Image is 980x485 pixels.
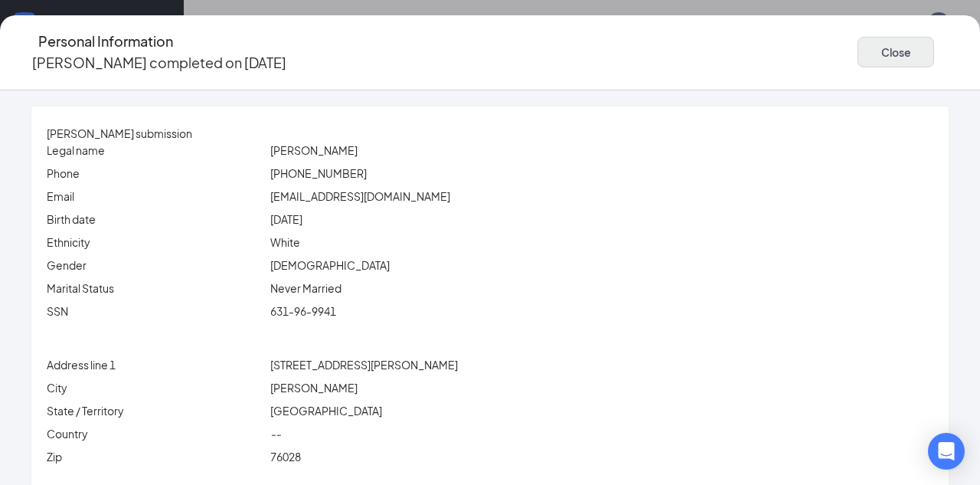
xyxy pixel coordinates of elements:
[270,358,458,372] span: [STREET_ADDRESS][PERSON_NAME]
[47,303,264,320] p: SSN
[47,448,264,465] p: Zip
[270,281,341,295] span: Never Married
[270,235,300,249] span: White
[270,304,336,318] span: 631-96-9941
[47,211,264,228] p: Birth date
[47,188,264,205] p: Email
[270,427,281,441] span: --
[270,404,382,418] span: [GEOGRAPHIC_DATA]
[47,126,192,140] span: [PERSON_NAME] submission
[47,257,264,274] p: Gender
[47,356,264,373] p: Address line 1
[270,450,301,464] span: 76028
[47,425,264,442] p: Country
[47,402,264,419] p: State / Territory
[32,52,286,74] p: [PERSON_NAME] completed on [DATE]
[270,381,358,395] span: [PERSON_NAME]
[270,258,390,272] span: [DEMOGRAPHIC_DATA]
[270,189,450,203] span: [EMAIL_ADDRESS][DOMAIN_NAME]
[47,234,264,251] p: Ethnicity
[47,280,264,297] p: Marital Status
[47,379,264,396] p: City
[857,37,934,67] button: Close
[270,166,367,180] span: [PHONE_NUMBER]
[928,433,965,470] div: Open Intercom Messenger
[47,165,264,182] p: Phone
[270,212,302,226] span: [DATE]
[38,31,173,52] h4: Personal Information
[47,142,264,159] p: Legal name
[270,143,358,157] span: [PERSON_NAME]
